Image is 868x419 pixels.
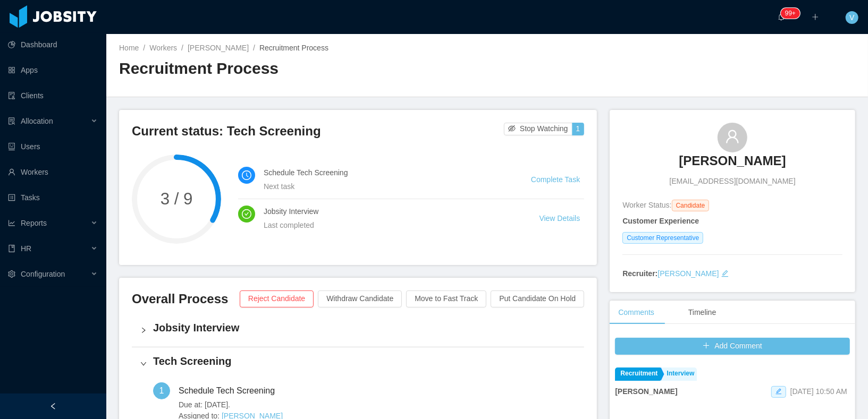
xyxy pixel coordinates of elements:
span: / [181,44,183,52]
div: Timeline [680,301,724,324]
div: Comments [610,301,663,324]
a: Complete Task [531,175,580,184]
button: Move to Fast Track [406,290,486,307]
button: Reject Candidate [240,290,314,307]
span: / [253,44,255,52]
strong: Customer Experience [622,217,699,225]
a: icon: profileTasks [8,187,98,208]
a: icon: userWorkers [8,161,98,183]
a: icon: auditClients [8,85,98,106]
a: [PERSON_NAME] [658,269,719,278]
span: Candidate [672,200,710,211]
span: Worker Status: [622,201,671,209]
i: icon: check-circle [242,209,251,219]
a: icon: robotUsers [8,136,98,157]
h4: Tech Screening [153,354,576,369]
a: View Details [540,214,580,223]
a: Workers [149,44,177,52]
h3: Overall Process [132,290,240,307]
div: Last completed [264,219,514,231]
h4: Jobsity Interview [264,206,514,217]
span: 3 / 9 [132,191,221,207]
i: icon: bell [778,13,785,21]
span: Configuration [21,270,65,278]
i: icon: edit [721,270,729,277]
span: V [849,11,854,24]
a: Recruitment [615,367,660,381]
button: Put Candidate On Hold [491,290,584,307]
i: icon: book [8,245,15,252]
strong: Recruiter: [622,269,658,278]
div: Next task [264,181,505,192]
a: [PERSON_NAME] [679,152,786,176]
sup: 302 [781,8,800,19]
i: icon: clock-circle [242,170,251,180]
i: icon: user [725,129,740,144]
h2: Recruitment Process [119,58,487,80]
h3: Current status: Tech Screening [132,123,504,140]
button: 1 [572,123,585,135]
button: icon: eye-invisibleStop Watching [504,123,572,135]
a: Interview [661,367,697,381]
strong: [PERSON_NAME] [615,387,677,396]
button: icon: plusAdd Comment [615,338,850,355]
span: Allocation [21,117,53,125]
span: Due at: [DATE]. [179,399,358,411]
h4: Schedule Tech Screening [264,167,505,178]
a: [PERSON_NAME] [188,44,249,52]
span: HR [21,244,31,253]
span: [DATE] 10:50 AM [790,387,847,396]
i: icon: right [140,361,147,367]
span: 1 [159,386,164,395]
i: icon: plus [812,13,819,21]
i: icon: solution [8,117,15,125]
span: Customer Representative [622,232,703,244]
i: icon: edit [776,388,782,395]
a: icon: appstoreApps [8,59,98,81]
div: Schedule Tech Screening [179,382,283,399]
span: / [143,44,145,52]
span: [EMAIL_ADDRESS][DOMAIN_NAME] [670,176,796,187]
i: icon: line-chart [8,219,15,227]
a: Home [119,44,139,52]
div: icon: rightTech Screening [132,347,584,380]
div: icon: rightJobsity Interview [132,314,584,347]
h3: [PERSON_NAME] [679,152,786,169]
i: icon: setting [8,270,15,278]
span: Recruitment Process [259,44,328,52]
span: Reports [21,219,47,227]
i: icon: right [140,327,147,334]
button: Withdraw Candidate [318,290,402,307]
h4: Jobsity Interview [153,320,576,335]
a: icon: pie-chartDashboard [8,34,98,55]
